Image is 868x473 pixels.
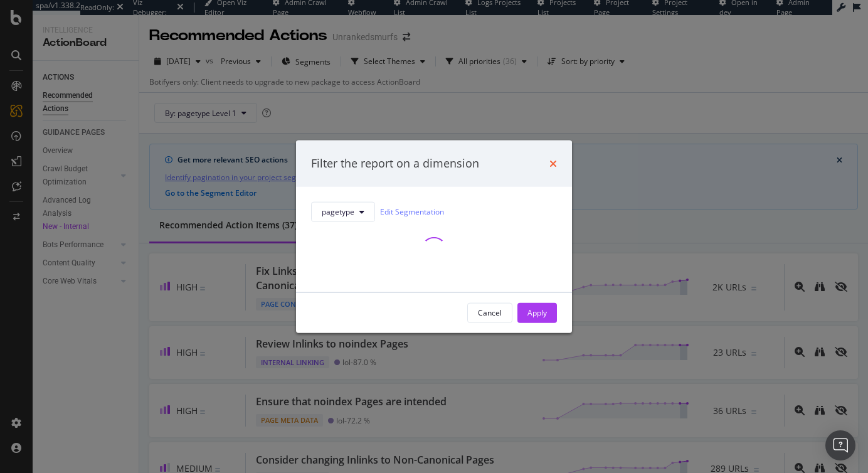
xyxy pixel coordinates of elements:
[549,156,557,172] div: times
[380,205,444,218] a: Edit Segmentation
[527,307,547,318] div: Apply
[825,430,855,460] div: Open Intercom Messenger
[296,141,572,333] div: modal
[322,206,354,217] span: pagetype
[517,302,557,322] button: Apply
[311,201,375,221] button: pagetype
[311,156,479,172] div: Filter the report on a dimension
[467,302,512,322] button: Cancel
[478,307,502,318] div: Cancel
